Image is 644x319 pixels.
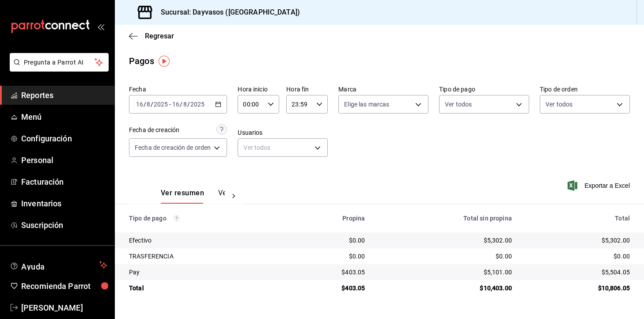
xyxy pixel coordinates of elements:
[445,100,472,109] span: Ver todos
[546,100,572,109] span: Ver todos
[183,101,187,108] input: --
[161,189,204,204] button: Ver resumen
[21,111,107,123] span: Menú
[540,86,630,92] label: Tipo de orden
[154,7,300,18] h3: Sucursal: Dayvasos ([GEOGRAPHIC_DATA])
[21,176,107,188] span: Facturación
[21,89,107,101] span: Reportes
[291,215,365,222] div: Propina
[129,32,174,40] button: Regresar
[526,268,630,277] div: $5,504.05
[21,133,107,144] span: Configuración
[129,284,277,292] div: Total
[218,189,251,204] button: Ver pagos
[238,86,279,92] label: Hora inicio
[238,129,328,136] label: Usuarios
[135,143,211,152] span: Fecha de creación de orden
[379,236,512,245] div: $5,302.00
[21,260,96,270] span: Ayuda
[569,180,630,191] button: Exportar a Excel
[145,32,174,40] span: Regresar
[174,215,180,221] svg: Los pagos realizados con Pay y otras terminales son montos brutos.
[21,219,107,231] span: Suscripción
[526,252,630,261] div: $0.00
[10,53,109,72] button: Pregunta a Parrot AI
[291,252,365,261] div: $0.00
[129,215,277,222] div: Tipo de pago
[379,215,512,222] div: Total sin propina
[439,86,529,92] label: Tipo de pago
[169,101,171,108] span: -
[291,284,365,292] div: $403.05
[159,56,170,67] img: Tooltip marker
[338,86,428,92] label: Marca
[144,101,146,108] span: /
[129,268,277,277] div: Pay
[151,101,153,108] span: /
[21,302,107,314] span: [PERSON_NAME]
[129,252,277,261] div: TRASFERENCIA
[190,101,205,108] input: ----
[21,280,107,292] span: Recomienda Parrot
[24,58,95,67] span: Pregunta a Parrot AI
[172,101,180,108] input: --
[136,101,144,108] input: --
[379,284,512,292] div: $10,403.00
[129,86,227,92] label: Fecha
[21,197,107,209] span: Inventarios
[187,101,190,108] span: /
[291,236,365,245] div: $0.00
[161,189,225,204] div: navigation tabs
[291,268,365,277] div: $403.05
[526,215,630,222] div: Total
[344,100,389,109] span: Elige las marcas
[526,236,630,245] div: $5,302.00
[526,284,630,292] div: $10,806.05
[129,54,154,68] div: Pagos
[6,64,109,73] a: Pregunta a Parrot AI
[21,154,107,166] span: Personal
[129,125,179,135] div: Fecha de creación
[129,236,277,245] div: Efectivo
[97,23,104,30] button: open_drawer_menu
[379,252,512,261] div: $0.00
[286,86,328,92] label: Hora fin
[180,101,182,108] span: /
[379,268,512,277] div: $5,101.00
[153,101,168,108] input: ----
[146,101,151,108] input: --
[238,138,328,157] div: Ver todos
